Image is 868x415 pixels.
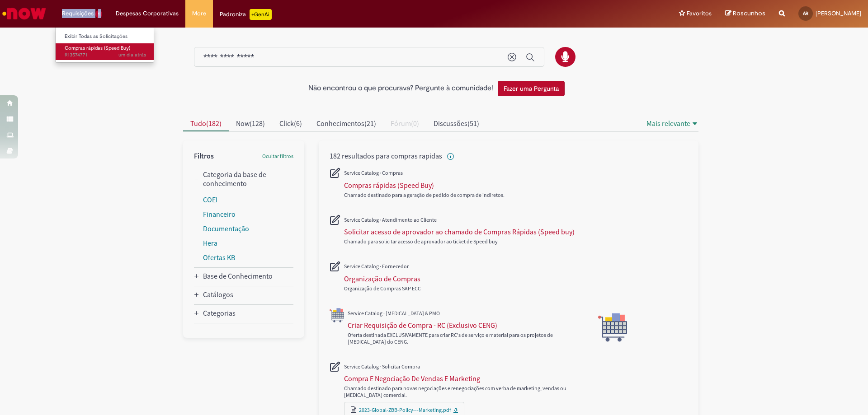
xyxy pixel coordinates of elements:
[687,9,712,18] span: Favoritos
[803,10,808,16] span: AR
[62,9,94,18] span: Requisições
[250,9,272,20] p: +GenAi
[65,45,130,51] span: Compras rápidas (Speed Buy)
[56,43,155,60] a: Aberto R13574771 : Compras rápidas (Speed Buy)
[725,9,765,18] a: Rascunhos
[55,27,154,63] ul: Requisições
[308,84,493,93] h2: Não encontrou o que procurava? Pergunte à comunidade!
[192,9,206,18] span: More
[816,9,861,17] span: [PERSON_NAME]
[118,51,146,58] span: um dia atrás
[498,81,565,96] button: Fazer uma Pergunta
[220,9,272,20] div: Padroniza
[65,51,146,59] span: R13574771
[1,5,47,23] img: ServiceNow
[56,32,155,42] a: Exibir Todas as Solicitações
[116,9,179,18] span: Despesas Corporativas
[118,51,146,58] time: 29/09/2025 07:36:26
[95,10,102,18] span: 1
[733,9,765,18] span: Rascunhos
